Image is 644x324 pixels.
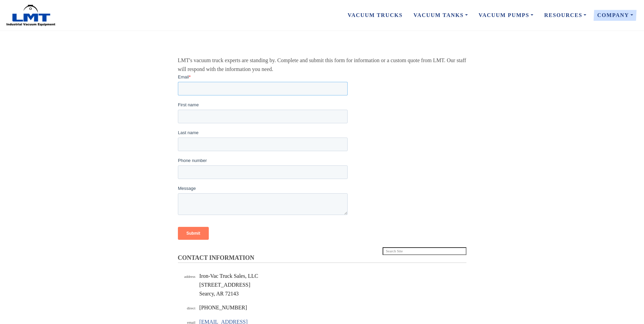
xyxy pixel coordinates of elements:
[178,56,466,73] div: LMT's vacuum truck experts are standing by. Complete and submit this form for information or a cu...
[178,254,255,261] span: CONTACT INFORMATION
[539,8,592,22] a: Resources
[342,8,408,22] a: Vacuum Trucks
[199,305,247,310] span: [PHONE_NUMBER]
[184,274,196,278] span: address
[178,74,466,246] iframe: Form 0
[473,8,539,22] a: Vacuum Pumps
[408,8,473,22] a: Vacuum Tanks
[592,8,639,22] a: Company
[199,273,258,296] span: Iron-Vac Truck Sales, LLC [STREET_ADDRESS] Searcy, AR 72143
[187,306,195,310] span: direct
[5,4,56,26] img: LMT
[383,247,466,255] input: Search Site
